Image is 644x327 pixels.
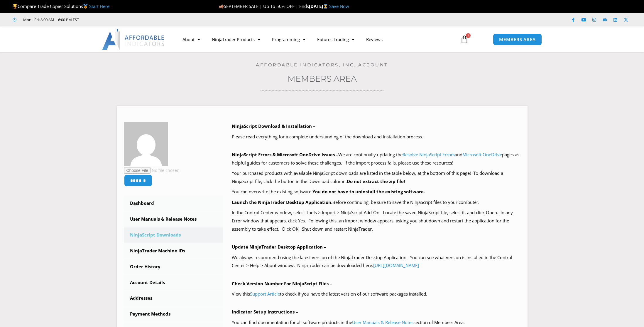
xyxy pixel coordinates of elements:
a: NinjaTrader Machine IDs [124,243,223,259]
b: Do not extract the zip file! [347,178,405,184]
p: Your purchased products with available NinjaScript downloads are listed in the table below, at th... [232,169,520,186]
b: Indicator Setup Instructions – [232,309,298,315]
b: Update NinjaTrader Desktop Application – [232,244,326,250]
a: Account Details [124,275,223,290]
span: Mon - Fri: 8:00 AM – 6:00 PM EST [22,16,79,23]
span: SEPTEMBER SALE | Up To 50% OFF | Ends [219,3,309,9]
a: NinjaTrader Products [206,33,266,46]
p: Please read everything for a complete understanding of the download and installation process. [232,133,520,141]
a: 1 [452,31,477,48]
nav: Menu [177,33,454,46]
a: Support Article [250,291,280,297]
a: About [177,33,206,46]
b: Launch the NinjaTrader Desktop Application. [232,199,332,205]
a: Dashboard [124,196,223,211]
a: Microsoft OneDrive [462,152,502,157]
p: Before continuing, be sure to save the NinjaScript files to your computer. [232,198,520,207]
img: 🥇 [83,4,88,9]
a: User Manuals & Release Notes [124,212,223,227]
a: Members Area [288,74,357,84]
a: User Manuals & Release Notes [352,319,413,325]
p: You can overwrite the existing software. [232,188,520,196]
a: Payment Methods [124,306,223,322]
b: NinjaScript Download & Installation – [232,123,315,129]
b: You do not have to uninstall the existing software. [312,189,425,194]
p: In the Control Center window, select Tools > Import > NinjaScript Add-On. Locate the saved NinjaS... [232,209,520,233]
img: 63055748dd4f27ee0f2e487712fc1623cede9b61920ff02ec1501f2a97250ef4 [124,122,168,166]
strong: [DATE] [309,3,329,9]
img: 🍂 [219,4,224,9]
a: MEMBERS AREA [493,33,542,46]
span: MEMBERS AREA [499,37,536,42]
span: 1 [466,33,471,38]
a: Start Here [89,3,109,9]
span: Compare Trade Copier Solutions [13,3,109,9]
img: 🏆 [13,4,17,9]
p: You can find documentation for all software products in the section of Members Area. [232,318,520,327]
a: Programming [266,33,311,46]
a: [URL][DOMAIN_NAME] [373,262,419,268]
a: Affordable Indicators, Inc. Account [256,62,388,68]
img: LogoAI | Affordable Indicators – NinjaTrader [102,29,165,50]
a: Futures Trading [311,33,360,46]
a: Addresses [124,291,223,306]
a: Resolve NinjaScript Errors [403,152,455,157]
a: NinjaScript Downloads [124,227,223,243]
b: Check Version Number For NinjaScript Files – [232,281,332,286]
p: We always recommend using the latest version of the NinjaTrader Desktop Application. You can see ... [232,254,520,270]
p: View this to check if you have the latest version of our software packages installed. [232,290,520,298]
img: ⌛ [323,4,328,9]
p: We are continually updating the and pages as helpful guides for customers to solve these challeng... [232,151,520,167]
a: Order History [124,259,223,274]
a: Save Now [329,3,349,9]
b: NinjaScript Errors & Microsoft OneDrive Issues – [232,152,338,157]
a: Reviews [360,33,388,46]
iframe: Customer reviews powered by Trustpilot [87,17,175,23]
